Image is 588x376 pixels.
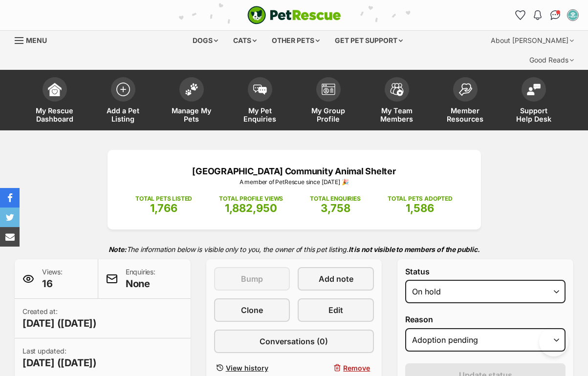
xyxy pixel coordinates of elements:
[126,277,155,291] span: None
[363,72,431,130] a: My Team Members
[22,307,97,330] p: Created at:
[253,84,267,95] img: pet-enquiries-icon-7e3ad2cf08bfb03b45e93fb7055b45f3efa6380592205ae92323e6603595dc1f.svg
[226,72,294,130] a: My Pet Enquiries
[48,83,62,96] img: dashboard-icon-eb2f2d2d3e046f16d808141f083e7271f6b2e854fb5c12c21221c1fb7104beca.svg
[512,7,528,23] a: Favourites
[512,7,581,23] ul: Account quick links
[319,273,353,285] span: Add note
[214,298,290,322] a: Clone
[185,83,198,96] img: manage-my-pets-icon-02211641906a0b7f246fdf0571729dbe1e7629f14944591b6c1af311fb30b64b.svg
[406,202,434,214] span: 1,586
[241,273,263,285] span: Bump
[310,194,360,203] p: TOTAL ENQUIRIES
[135,194,192,203] p: TOTAL PETS LISTED
[247,6,341,24] img: logo-cat-932fe2b9b8326f06289b0f2fb663e598f794de774fb13d1741a6617ecf9a85b4.svg
[214,361,290,375] a: View history
[322,84,335,95] img: group-profile-icon-3fa3cf56718a62981997c0bc7e787c4b2cf8bcc04b72c1350f741eb67cf2f40e.svg
[170,106,214,123] span: Manage My Pets
[33,106,77,123] span: My Rescue Dashboard
[122,165,466,178] p: [GEOGRAPHIC_DATA] Community Animal Shelter
[122,178,466,187] p: A member of PetRescue since [DATE] 🎉
[22,316,97,330] span: [DATE] ([DATE])
[443,106,487,123] span: Member Resources
[157,72,226,130] a: Manage My Pets
[247,6,341,24] a: PetRescue
[214,267,290,291] button: Bump
[565,7,581,23] button: My account
[241,304,263,316] span: Clone
[22,356,97,370] span: [DATE] ([DATE])
[328,304,343,316] span: Edit
[375,106,419,123] span: My Team Members
[225,202,277,214] span: 1,882,950
[431,72,500,130] a: Member Resources
[260,335,328,347] span: Conversations (0)
[101,106,145,123] span: Add a Pet Listing
[265,31,327,50] div: Other pets
[405,267,566,276] label: Status
[547,7,563,23] a: Conversations
[26,36,47,44] span: Menu
[298,298,374,322] a: Edit
[22,346,97,370] p: Last updated:
[42,277,63,291] span: 16
[321,202,350,214] span: 3,758
[530,7,545,23] button: Notifications
[109,245,127,253] strong: Note:
[523,50,581,70] div: Good Reads
[348,245,480,253] strong: It is not visible to members of the public.
[534,10,542,20] img: notifications-46538b983faf8c2785f20acdc204bb7945ddae34d4c08c2a6579f10ce5e182be.svg
[328,31,410,50] div: Get pet support
[298,361,374,375] button: Remove
[405,315,566,324] label: Reason
[500,72,568,130] a: Support Help Desk
[527,84,541,95] img: help-desk-icon-fdf02630f3aa405de69fd3d07c3f3aa587a6932b1a1747fa1d2bba05be0121f9.svg
[21,72,89,130] a: My Rescue Dashboard
[306,106,350,123] span: My Group Profile
[42,267,63,291] p: Views:
[343,363,370,373] span: Remove
[15,239,573,259] p: The information below is visible only to you, the owner of this pet listing.
[512,106,556,123] span: Support Help Desk
[89,72,157,130] a: Add a Pet Listing
[388,194,453,203] p: TOTAL PETS ADOPTED
[214,330,374,353] a: Conversations (0)
[568,10,578,20] img: SHELTER STAFF profile pic
[15,31,54,48] a: Menu
[226,31,263,50] div: Cats
[219,194,283,203] p: TOTAL PROFILE VIEWS
[238,106,282,123] span: My Pet Enquiries
[550,10,561,20] img: chat-41dd97257d64d25036548639549fe6c8038ab92f7586957e7f3b1b290dea8141.svg
[186,31,225,50] div: Dogs
[226,363,268,373] span: View history
[484,31,581,50] div: About [PERSON_NAME]
[126,267,155,291] p: Enquiries:
[539,327,568,356] iframe: Help Scout Beacon - Open
[294,72,363,130] a: My Group Profile
[150,202,177,214] span: 1,766
[390,83,404,96] img: team-members-icon-5396bd8760b3fe7c0b43da4ab00e1e3bb1a5d9ba89233759b79545d2d3fc5d0d.svg
[458,83,472,96] img: member-resources-icon-8e73f808a243e03378d46382f2149f9095a855e16c252ad45f914b54edf8863c.svg
[116,83,130,96] img: add-pet-listing-icon-0afa8454b4691262ce3f59096e99ab1cd57d4a30225e0717b998d2c9b9846f56.svg
[298,267,374,291] a: Add note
